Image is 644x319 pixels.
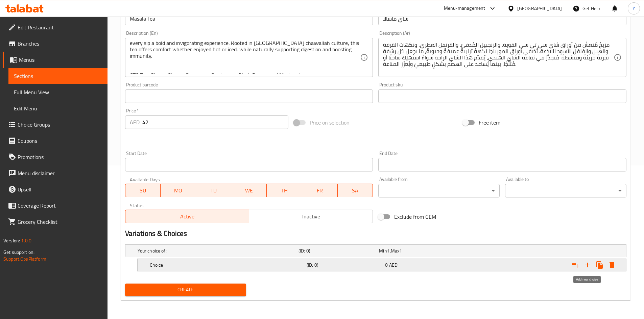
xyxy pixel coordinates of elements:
span: Coupons [18,137,102,145]
a: Upsell [3,181,108,197]
span: Price on selection [310,118,350,127]
span: 1 [399,246,402,255]
span: Edit Restaurant [18,23,102,31]
button: TH [267,184,302,197]
span: TH [269,186,300,195]
a: Choice Groups [3,116,108,133]
span: TU [199,186,229,195]
textarea: مزيجٌ مُنعشٌ من أوراق شاي سي تي سي القوية، والزنجبيل المُدفئ، والقرنفل العطري، ونكهات القرفة واله... [383,42,614,74]
div: Expand [125,245,626,257]
span: SA [340,186,371,195]
span: Coverage Report [18,202,102,210]
button: FR [302,184,338,197]
a: Support.OpsPlatform [3,255,46,263]
span: 1.0.0 [21,236,31,245]
button: WE [231,184,267,197]
h2: Variations & Choices [125,229,626,239]
a: Branches [3,35,108,52]
input: Enter name En [125,12,373,25]
span: Promotions [18,153,102,161]
a: Full Menu View [8,84,108,100]
button: SU [125,184,161,197]
span: Y [633,5,635,12]
h5: Choice [150,262,304,268]
span: AED [389,261,398,269]
input: Please enter product barcode [125,89,373,103]
span: Create [130,286,241,294]
span: Grocery Checklist [18,218,102,226]
span: Min [379,246,387,255]
input: Enter name Ar [378,12,626,25]
button: TU [196,184,232,197]
span: FR [305,186,335,195]
div: [GEOGRAPHIC_DATA] [517,5,562,12]
div: Menu-management [444,4,485,12]
a: Edit Menu [8,100,108,116]
button: Create [125,284,246,296]
div: Expand [138,259,626,271]
span: Inactive [252,212,370,221]
span: Sections [14,72,102,80]
span: Menu disclaimer [18,169,102,177]
span: Exclude from GEM [394,213,436,221]
span: 1 [387,246,390,255]
span: Active [128,212,246,221]
span: Get support on: [3,248,34,257]
a: Promotions [3,149,108,165]
span: WE [234,186,264,195]
input: Please enter price [142,115,289,129]
a: Coupons [3,133,108,149]
a: Edit Restaurant [3,19,108,35]
span: Upsell [18,185,102,193]
span: 0 [385,261,388,269]
input: Please enter product sku [378,89,626,103]
span: Branches [18,39,102,48]
span: Free item [479,118,500,127]
span: Full Menu View [14,88,102,96]
span: Edit Menu [14,104,102,112]
span: Menus [19,56,102,64]
textarea: A soul-stirring blend of robust CTC tea leaves, warming ginger, aromatic cloves, and the spicy no... [130,42,360,74]
h5: (ID: 0) [307,262,382,268]
a: Grocery Checklist [3,214,108,230]
button: SA [338,184,373,197]
a: Menus [3,52,108,68]
button: Clone new choice [594,259,606,271]
div: , [379,247,457,254]
h5: (ID: 0) [299,247,376,254]
span: Choice Groups [18,121,102,129]
span: Version: [3,236,20,245]
button: Inactive [249,210,373,223]
p: AED [130,118,140,126]
button: MO [161,184,196,197]
div: ​ [505,184,626,197]
a: Menu disclaimer [3,165,108,181]
span: MO [163,186,193,195]
div: ​ [378,184,500,197]
button: Active [125,210,249,223]
span: Max [391,246,399,255]
button: Delete Choice [606,259,618,271]
a: Coverage Report [3,197,108,214]
h5: Your choice of: [138,247,296,254]
span: SU [128,186,158,195]
a: Sections [8,68,108,84]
